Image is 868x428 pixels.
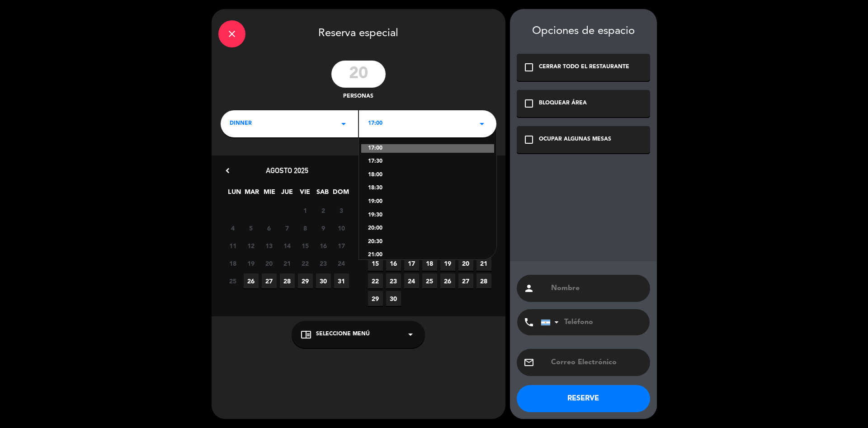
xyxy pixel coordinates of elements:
i: check_box_outline_blank [524,134,534,145]
input: Correo Electrónico [550,356,643,369]
div: Opciones de espacio [517,25,650,38]
span: 16 [386,256,401,271]
span: 8 [298,221,313,235]
i: email [524,357,534,368]
span: 16 [316,238,331,253]
div: OCUPAR ALGUNAS MESAS [539,135,611,144]
span: 21 [280,256,295,271]
span: 26 [440,273,455,288]
span: 5 [244,221,259,235]
div: BLOQUEAR ÁREA [539,99,587,108]
div: 18:00 [368,171,487,180]
span: 26 [244,273,259,288]
span: 15 [368,256,383,271]
div: 19:00 [368,198,487,207]
span: 18 [226,256,241,271]
span: 19 [440,256,455,271]
i: phone [524,317,534,328]
span: DINNER [230,119,252,128]
span: 29 [368,291,383,306]
span: 9 [316,221,331,235]
div: 17:00 [361,144,494,153]
div: 21:00 [368,251,487,260]
span: 24 [334,256,349,271]
i: arrow_drop_down [338,118,349,129]
span: 31 [334,273,349,288]
span: 4 [226,221,241,235]
span: 28 [476,273,491,288]
input: 0 [331,61,386,88]
span: 27 [262,273,277,288]
span: 29 [298,273,313,288]
span: agosto 2025 [266,166,308,175]
input: Nombre [550,282,643,295]
i: check_box_outline_blank [524,98,534,109]
div: Argentina: +54 [541,310,562,335]
span: 17 [334,238,349,253]
span: 3 [334,203,349,218]
span: 17 [404,256,419,271]
span: 21 [476,256,491,271]
span: 28 [280,273,295,288]
span: 11 [226,238,241,253]
i: close [226,28,237,39]
span: 12 [244,238,259,253]
span: VIE [297,187,312,202]
span: 13 [262,238,277,253]
span: SAB [315,187,330,202]
i: arrow_drop_down [476,118,487,129]
span: 6 [262,221,277,235]
span: 23 [386,273,401,288]
span: 14 [280,238,295,253]
span: 22 [298,256,313,271]
i: arrow_drop_down [405,329,416,340]
span: 30 [386,291,401,306]
span: 27 [458,273,473,288]
span: MAR [245,187,259,202]
span: 10 [334,221,349,235]
span: 17:00 [368,119,382,128]
div: 20:30 [368,238,487,247]
i: person [524,283,534,294]
span: JUE [280,187,295,202]
i: chrome_reader_mode [301,329,311,340]
span: 1 [298,203,313,218]
input: Teléfono [541,309,640,335]
span: 20 [458,256,473,271]
span: 25 [226,273,241,288]
span: 18 [422,256,437,271]
span: personas [343,92,373,101]
span: 15 [298,238,313,253]
i: check_box_outline_blank [524,62,534,73]
span: 23 [316,256,331,271]
span: 20 [262,256,277,271]
div: 18:30 [368,184,487,193]
div: 19:30 [368,211,487,220]
div: 20:00 [368,224,487,233]
div: Reserva especial [212,9,505,56]
button: RESERVE [517,385,650,412]
span: 19 [244,256,259,271]
span: LUN [227,187,242,202]
div: CERRAR TODO EL RESTAURANTE [539,63,629,72]
i: chevron_left [223,166,232,175]
span: 24 [404,273,419,288]
span: 7 [280,221,295,235]
span: MIE [262,187,277,202]
span: DOM [333,187,348,202]
div: 17:30 [368,157,487,166]
span: 2 [316,203,331,218]
span: Seleccione Menú [316,330,370,339]
span: 25 [422,273,437,288]
span: 30 [316,273,331,288]
span: 22 [368,273,383,288]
